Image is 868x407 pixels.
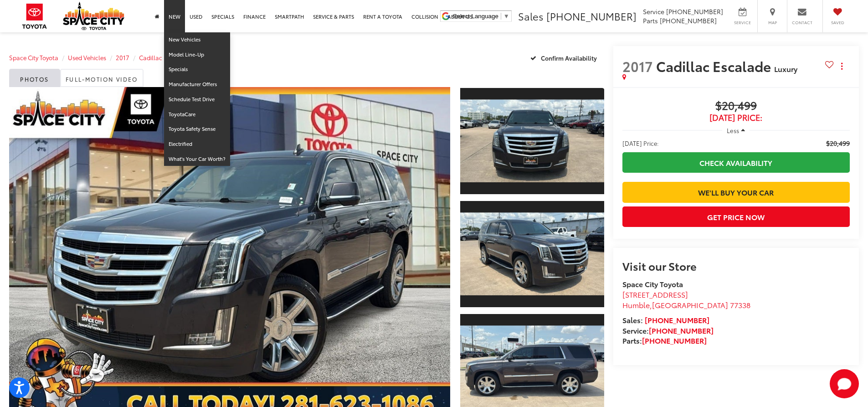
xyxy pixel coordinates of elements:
span: Sales [518,9,544,23]
a: [PHONE_NUMBER] [642,335,707,345]
img: 2017 Cadillac Escalade Luxury [458,100,605,182]
h2: Visit our Store [622,260,850,272]
span: Map [762,20,782,26]
a: Expand Photo 1 [460,87,604,195]
span: $20,499 [622,99,850,113]
a: Manufacturer Offers [164,77,230,92]
a: Cadillac [139,53,162,62]
span: Confirm Availability [541,54,597,62]
a: Used Vehicles [68,53,106,62]
span: 2017 [622,56,653,76]
span: , [622,299,750,310]
a: Model Line-Up [164,47,230,62]
a: [STREET_ADDRESS] Humble,[GEOGRAPHIC_DATA] 77338 [622,289,750,310]
a: Full-Motion Video [60,69,144,87]
span: [DATE] Price: [622,139,659,148]
a: Specials [164,62,230,77]
button: Confirm Availability [525,50,604,66]
a: We'll Buy Your Car [622,182,850,202]
span: Parts [643,16,658,25]
span: Cadillac Escalade [656,56,774,76]
span: [STREET_ADDRESS] [622,289,688,299]
a: What's Your Car Worth? [164,152,230,166]
span: Select Language [453,13,498,20]
button: Get Price Now [622,206,850,227]
span: Sales: [622,314,643,325]
span: $20,499 [826,139,850,148]
a: Schedule Test Drive [164,92,230,107]
svg: Start Chat [830,369,859,398]
span: [PHONE_NUMBER] [660,16,717,25]
button: Less [722,122,750,139]
button: Actions [834,58,850,74]
a: Expand Photo 2 [460,200,604,308]
a: [PHONE_NUMBER] [649,325,714,335]
span: [PHONE_NUMBER] [666,7,723,16]
span: ​ [501,13,501,20]
a: New Vehicles [164,32,230,47]
a: 2017 [116,53,129,62]
span: Luxury [774,63,797,74]
span: ▼ [503,13,509,20]
a: Photos [9,69,60,87]
span: [GEOGRAPHIC_DATA] [652,299,728,310]
img: Space City Toyota [63,2,124,30]
img: 2017 Cadillac Escalade Luxury [458,213,605,295]
a: Electrified [164,137,230,152]
span: Service [732,20,753,26]
a: Space City Toyota [9,53,58,62]
span: Service [643,7,664,16]
strong: Space City Toyota [622,278,683,289]
a: Toyota Safety Sense [164,122,230,137]
strong: Service: [622,325,714,335]
a: Select Language​ [453,13,509,20]
span: Humble [622,299,650,310]
span: Saved [827,20,847,26]
strong: Parts: [622,335,707,345]
span: [PHONE_NUMBER] [546,9,637,23]
a: Check Availability [622,152,850,173]
button: Toggle Chat Window [830,369,859,398]
span: Contact [792,20,812,26]
span: 77338 [730,299,750,310]
a: ToyotaCare [164,107,230,122]
a: [PHONE_NUMBER] [645,314,709,325]
span: [DATE] Price: [622,113,850,122]
span: Less [727,126,739,134]
span: dropdown dots [841,62,842,70]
